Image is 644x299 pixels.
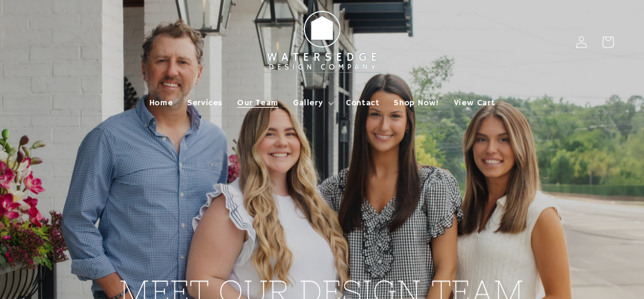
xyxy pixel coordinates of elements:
img: Watersedge Design Co [256,5,388,79]
span: Contact [346,97,379,108]
a: Our Team [230,90,286,116]
a: View Cart [447,90,502,116]
a: Services [180,90,230,116]
a: Contact [339,90,386,116]
span: Shop Now! [394,97,439,108]
span: Our Team [237,97,279,108]
summary: Gallery [286,90,339,116]
span: Services [187,97,223,108]
span: View Cart [454,97,495,108]
a: Shop Now! [386,90,446,116]
span: Home [149,97,173,108]
a: Home [142,90,180,116]
span: Gallery [293,97,323,108]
